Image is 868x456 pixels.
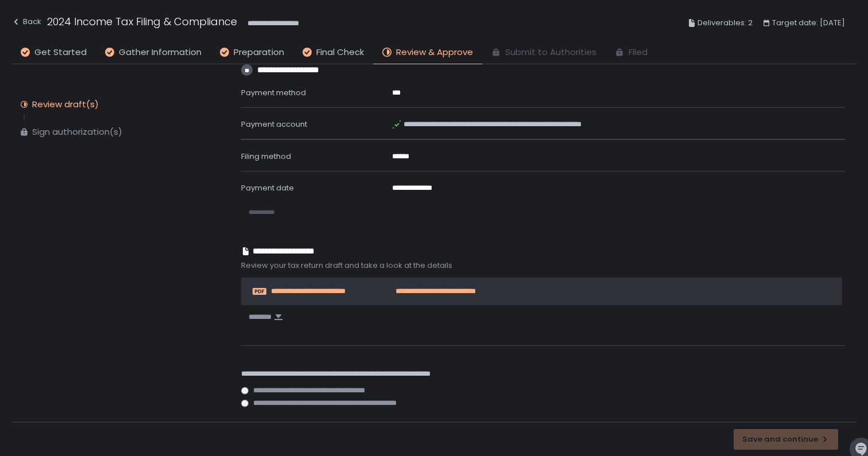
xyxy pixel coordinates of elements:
span: Preparation [234,46,284,59]
div: Sign authorization(s) [32,126,122,138]
span: Get Started [34,46,87,59]
span: Gather Information [119,46,201,59]
span: Filed [629,46,648,59]
span: Payment method [241,87,306,98]
span: Review your tax return draft and take a look at the details [241,260,845,271]
span: Target date: [DATE] [772,16,845,30]
div: Back [11,15,41,29]
h1: 2024 Income Tax Filing & Compliance [47,14,237,29]
span: Submit to Authorities [505,46,596,59]
span: Deliverables: 2 [697,16,753,30]
span: Final Check [316,46,364,59]
div: Review draft(s) [32,99,99,110]
button: Back [11,14,41,33]
span: Payment account [241,119,307,130]
span: Review & Approve [396,46,473,59]
span: Payment date [241,182,294,193]
span: Filing method [241,151,291,162]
